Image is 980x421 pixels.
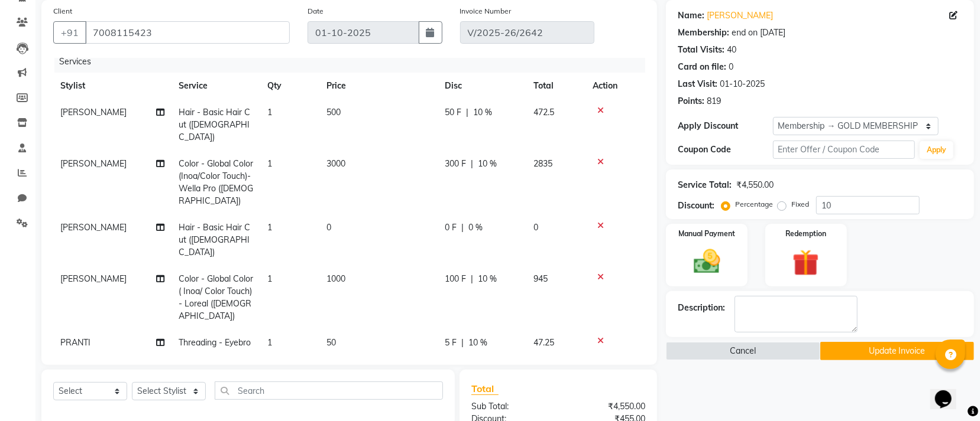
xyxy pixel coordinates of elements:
[678,229,735,239] label: Manual Payment
[466,106,468,119] span: |
[920,141,953,159] button: Apply
[215,381,443,400] input: Search
[478,273,497,285] span: 10 %
[461,337,464,349] span: |
[85,21,290,44] input: Search by Name/Mobile/Email/Code
[60,222,127,233] span: [PERSON_NAME]
[267,273,272,284] span: 1
[267,107,272,118] span: 1
[326,222,331,233] span: 0
[930,374,968,409] iframe: chat widget
[267,222,272,233] span: 1
[438,73,526,99] th: Disc
[678,120,772,132] div: Apply Discount
[308,6,324,17] label: Date
[526,73,586,99] th: Total
[533,273,548,284] span: 945
[678,95,704,107] div: Points:
[678,78,717,90] div: Last Visit:
[558,400,654,413] div: ₹4,550.00
[468,221,483,234] span: 0 %
[326,107,341,118] span: 500
[179,158,253,206] span: Color - Global Color (Inoa/Color Touch)- Wella Pro ([DEMOGRAPHIC_DATA])
[260,73,319,99] th: Qty
[179,337,251,360] span: Threading - Eyebrow
[60,273,127,284] span: [PERSON_NAME]
[666,342,820,360] button: Cancel
[678,143,772,156] div: Coupon Code
[678,27,729,39] div: Membership:
[533,222,538,233] span: 0
[267,337,272,348] span: 1
[720,78,765,90] div: 01-10-2025
[533,107,554,118] span: 472.5
[586,73,645,99] th: Action
[533,158,552,169] span: 2835
[53,21,86,44] button: +91
[732,27,785,39] div: end on [DATE]
[678,302,725,314] div: Description:
[785,229,826,239] label: Redemption
[445,337,457,349] span: 5 F
[60,107,127,118] span: [PERSON_NAME]
[445,158,466,170] span: 300 F
[460,6,512,17] label: Invoice Number
[727,44,736,56] div: 40
[54,51,654,73] div: Services
[53,6,72,17] label: Client
[179,222,250,257] span: Hair - Basic Hair Cut ([DEMOGRAPHIC_DATA])
[678,44,725,56] div: Total Visits:
[820,342,974,360] button: Update Invoice
[60,158,127,169] span: [PERSON_NAME]
[471,273,473,285] span: |
[471,158,473,170] span: |
[707,95,721,107] div: 819
[678,61,726,73] div: Card on file:
[267,158,272,169] span: 1
[445,106,461,119] span: 50 F
[462,400,558,413] div: Sub Total:
[736,179,774,191] div: ₹4,550.00
[685,246,729,277] img: _cash.svg
[60,337,90,348] span: PRANTI
[729,61,733,73] div: 0
[773,141,915,159] input: Enter Offer / Coupon Code
[445,221,457,234] span: 0 F
[326,273,345,284] span: 1000
[707,9,773,22] a: [PERSON_NAME]
[179,273,253,321] span: Color - Global Color ( Inoa/ Color Touch)- Loreal ([DEMOGRAPHIC_DATA])
[678,200,714,212] div: Discount:
[172,73,260,99] th: Service
[445,273,466,285] span: 100 F
[791,199,809,210] label: Fixed
[461,221,464,234] span: |
[533,337,554,348] span: 47.25
[678,179,732,191] div: Service Total:
[326,337,336,348] span: 50
[784,246,827,279] img: _gift.svg
[478,158,497,170] span: 10 %
[179,107,250,142] span: Hair - Basic Hair Cut ([DEMOGRAPHIC_DATA])
[473,106,492,119] span: 10 %
[735,199,773,210] label: Percentage
[53,73,172,99] th: Stylist
[326,158,345,169] span: 3000
[319,73,438,99] th: Price
[468,337,487,349] span: 10 %
[471,383,499,395] span: Total
[678,9,704,22] div: Name:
